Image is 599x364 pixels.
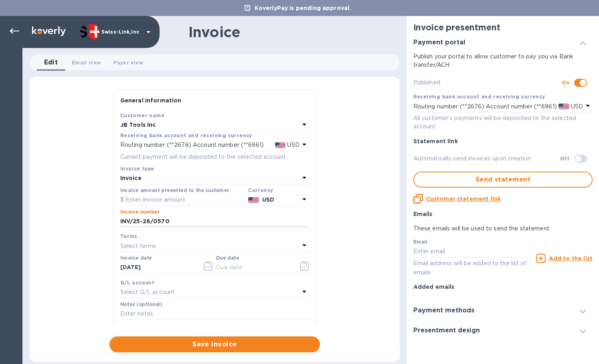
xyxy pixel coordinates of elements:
span: USD [569,103,583,110]
p: Email address will be added to the list of emails [413,259,532,277]
b: JB Tools Inc [120,122,156,128]
b: Receiving bank account and receiving currency [120,132,252,138]
p: Emails [413,210,593,218]
b: Off [560,156,569,162]
p: Added emails [413,283,593,291]
label: Invoice date [120,256,152,261]
u: Customer statement link [426,196,501,202]
label: Notes (optional) [120,302,162,307]
img: USD [275,142,286,148]
label: Invoice number [120,210,160,214]
p: All customer’s payments will be deposited to the selected account [413,114,593,131]
span: USD [285,142,299,148]
b: On [562,80,569,86]
img: USD [559,104,569,109]
b: Customer name [120,112,164,118]
button: Save invoice [109,336,320,352]
span: Edit [44,57,58,68]
img: USD [248,197,259,203]
b: Terms [120,233,138,239]
input: Enter invoice number [120,216,309,228]
span: Save invoice [116,340,314,349]
span: Send statement [421,175,585,184]
p: Statement link [413,137,593,145]
b: General information [120,97,182,104]
p: Published [413,78,562,87]
input: Enter email [413,246,532,258]
h3: Payment portal [413,39,465,46]
input: $ Enter invoice amount [120,194,245,206]
p: Publish your portal to allow customer to pay you via Bank transfer/ACH. [413,52,593,69]
h3: Presentment design [413,327,480,334]
b: Invoice type [120,166,154,172]
p: Current payment will be deposited to the selected account [120,153,309,161]
label: Email [413,240,427,245]
p: Routing number (**2676) Account number (**6961) [413,102,557,111]
span: Email view [72,58,101,67]
p: These emails will be used to send the statement. [413,224,593,233]
p: Routing number (**2676) Account number (**6961) [120,141,264,149]
u: Add to the list [549,255,593,262]
p: Swiss-Link,Inc [101,29,142,35]
b: USD [262,196,274,203]
label: Invoice amount presented to the customer [120,188,229,193]
label: Due date [216,256,239,261]
h1: Invoice [188,24,240,40]
img: Logo [32,26,66,36]
b: Receiving bank account and receiving currency [413,94,545,100]
input: Enter notes [120,308,309,320]
b: Currency [248,187,273,193]
b: G/L account [120,280,154,286]
span: Payer view [113,58,143,67]
b: Invoice [120,175,142,181]
p: KoverlyPay is pending approval. [251,4,355,12]
h3: Payment methods [413,307,474,314]
button: Send statement [413,172,593,188]
p: Automatically send invoices upon creation [413,154,560,163]
h2: Invoice presentment [413,22,593,32]
p: Select terms [120,242,156,250]
input: Due date [216,262,292,274]
p: Select G/L account [120,288,175,296]
input: Select date [120,262,196,274]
